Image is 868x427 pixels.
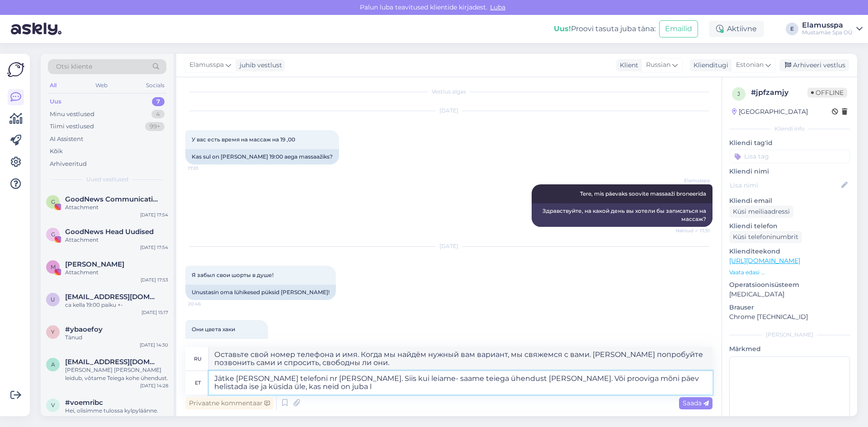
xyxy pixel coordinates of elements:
[65,260,124,268] span: Monika Kuzmina
[65,293,159,301] span: uporigin@gmail.com
[729,312,850,322] p: Chrome [TECHNICAL_ID]
[51,198,55,205] span: G
[188,300,222,307] span: 20:46
[51,296,55,303] span: u
[729,167,850,176] p: Kliendi nimi
[729,125,850,133] div: Kliendi info
[65,301,168,309] div: ca kella 19:00 paiku +-
[144,80,166,91] div: Socials
[676,227,710,234] span: Nähtud ✓ 17:31
[236,61,282,70] div: juhib vestlust
[65,236,168,244] div: Attachment
[729,290,850,299] p: [MEDICAL_DATA]
[50,110,94,119] div: Minu vestlused
[192,326,235,333] span: Они цвета хаки
[51,361,55,368] span: a
[729,303,850,312] p: Brauser
[50,122,94,131] div: Tiimi vestlused
[65,333,168,342] div: Tänud
[185,397,274,409] div: Privaatne kommentaar
[188,165,222,172] span: 17:01
[802,22,863,36] a: ElamusspaMustamäe Spa OÜ
[554,24,571,33] b: Uus!
[683,399,709,407] span: Saada
[185,285,336,300] div: Unustasin oma lühikesed püksid [PERSON_NAME]!
[487,3,508,11] span: Luba
[807,88,847,98] span: Offline
[580,190,706,197] span: Tere, mis päevaks soovite massaaži broneerida
[729,344,850,354] p: Märkmed
[729,206,793,218] div: Küsi meiliaadressi
[659,20,698,38] button: Emailid
[554,23,656,34] div: Proovi tasuta juba täna:
[786,23,798,35] div: E
[86,175,128,183] span: Uued vestlused
[729,231,802,243] div: Küsi telefoninumbrit
[209,347,712,371] textarea: Оставьте свой номер телефона и имя. Когда мы найдём нужный вам вариант, мы свяжемся с вами. [PERS...
[65,325,103,333] span: #ybaoefoy
[729,221,850,231] p: Kliendi telefon
[729,247,850,256] p: Klienditeekond
[616,61,638,70] div: Klient
[50,97,61,106] div: Uus
[50,135,83,144] div: AI Assistent
[185,88,712,96] div: Vestlus algas
[140,342,168,348] div: [DATE] 14:30
[65,268,168,277] div: Attachment
[730,180,840,190] input: Lisa nimi
[185,149,339,164] div: Kas sul on [PERSON_NAME] 19:00 aega massaažiks?
[7,61,24,78] img: Askly Logo
[185,107,712,115] div: [DATE]
[676,177,710,184] span: Elamusspa
[65,195,159,203] span: GoodNews Communication
[729,268,850,277] p: Vaata edasi ...
[65,399,103,407] span: #voemribc
[65,203,168,211] div: Attachment
[145,122,165,131] div: 99+
[192,136,295,143] span: У вас есть время на массаж на 19 ,00
[209,371,712,394] textarea: Jätke [PERSON_NAME] telefoni nr [PERSON_NAME]. Siis kui leiame- saame teiega ühendust [PERSON_NAM...
[737,90,740,97] span: j
[729,331,850,339] div: [PERSON_NAME]
[94,80,109,91] div: Web
[779,59,849,71] div: Arhiveeri vestlus
[65,366,168,382] div: [PERSON_NAME] [PERSON_NAME] leidub, võtame Teiega kohe ühendust.
[736,60,764,70] span: Estonian
[729,257,800,265] a: [URL][DOMAIN_NAME]
[802,29,853,36] div: Mustamäe Spa OÜ
[152,97,165,106] div: 7
[65,228,154,236] span: GoodNews Head Uudised
[189,60,224,70] span: Elamusspa
[51,231,55,238] span: G
[50,147,63,156] div: Kõik
[50,160,87,169] div: Arhiveeritud
[192,272,274,278] span: Я забыл свои шорты в душе!
[646,60,670,70] span: Russian
[729,150,850,163] input: Lisa tag
[140,211,168,218] div: [DATE] 17:54
[51,263,56,270] span: M
[709,21,764,37] div: Aktiivne
[151,110,165,119] div: 4
[185,242,712,250] div: [DATE]
[65,358,159,366] span: arne.sildnik@gmail.com
[532,203,712,227] div: Здравствуйте, на какой день вы хотели бы записаться на массаж?
[51,402,55,408] span: v
[194,351,202,366] div: ru
[732,107,808,117] div: [GEOGRAPHIC_DATA]
[140,382,168,389] div: [DATE] 14:28
[729,138,850,148] p: Kliendi tag'id
[690,61,728,70] div: Klienditugi
[65,407,168,423] div: Hei, olisimme tulossa kylpyläänne. Mutta yksi seurueesta ei ole 21vuotias. Hän on 19. Pääseekö hä...
[48,80,58,91] div: All
[140,244,168,251] div: [DATE] 17:54
[729,280,850,290] p: Operatsioonisüsteem
[802,22,853,29] div: Elamusspa
[51,328,55,335] span: y
[751,87,807,98] div: # jpfzamjy
[729,196,850,206] p: Kliendi email
[56,62,92,71] span: Otsi kliente
[195,375,201,390] div: et
[142,309,168,316] div: [DATE] 15:17
[141,277,168,283] div: [DATE] 17:53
